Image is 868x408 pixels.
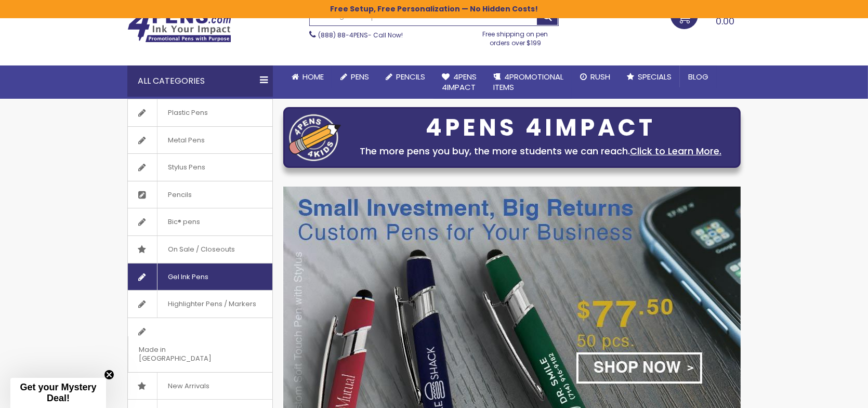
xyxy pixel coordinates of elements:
[127,9,231,43] img: 4Pens Custom Pens and Promotional Products
[10,378,106,408] div: Get your Mystery Deal!Close teaser
[572,65,619,88] a: Rush
[128,99,272,126] a: Plastic Pens
[128,181,272,208] a: Pencils
[128,336,246,372] span: Made in [GEOGRAPHIC_DATA]
[128,373,272,400] a: New Arrivals
[157,181,202,208] span: Pencils
[590,71,610,82] span: Rush
[128,236,272,263] a: On Sale / Closeouts
[157,99,218,126] span: Plastic Pens
[346,144,735,159] div: The more pens you buy, the more students we can reach.
[157,154,216,181] span: Stylus Pens
[377,65,433,88] a: Pencils
[128,127,272,154] a: Metal Pens
[128,208,272,235] a: Bic® pens
[128,318,272,372] a: Made in [GEOGRAPHIC_DATA]
[127,65,273,97] div: All Categories
[157,127,215,154] span: Metal Pens
[630,144,721,157] a: Click to Learn More.
[396,71,425,82] span: Pencils
[346,117,735,139] div: 4PENS 4IMPACT
[157,208,211,235] span: Bic® pens
[104,370,114,380] button: Close teaser
[318,31,403,40] span: - Call Now!
[442,71,477,93] span: 4Pens 4impact
[157,373,220,400] span: New Arrivals
[128,264,272,291] a: Gel Ink Pens
[303,71,324,82] span: Home
[716,15,734,28] span: 0.00
[157,236,245,263] span: On Sale / Closeouts
[688,71,708,82] span: Blog
[493,71,563,93] span: 4PROMOTIONAL ITEMS
[472,26,559,47] div: Free shipping on pen orders over $199
[157,291,267,318] span: Highlighter Pens / Markers
[485,65,572,99] a: 4PROMOTIONALITEMS
[351,71,369,82] span: Pens
[332,65,377,88] a: Pens
[283,65,332,88] a: Home
[157,264,219,291] span: Gel Ink Pens
[20,382,96,403] span: Get your Mystery Deal!
[680,65,717,88] a: Blog
[318,31,368,40] a: (888) 88-4PENS
[433,65,485,99] a: 4Pens4impact
[128,291,272,318] a: Highlighter Pens / Markers
[619,65,680,88] a: Specials
[289,114,341,161] img: four_pen_logo.png
[638,71,672,82] span: Specials
[128,154,272,181] a: Stylus Pens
